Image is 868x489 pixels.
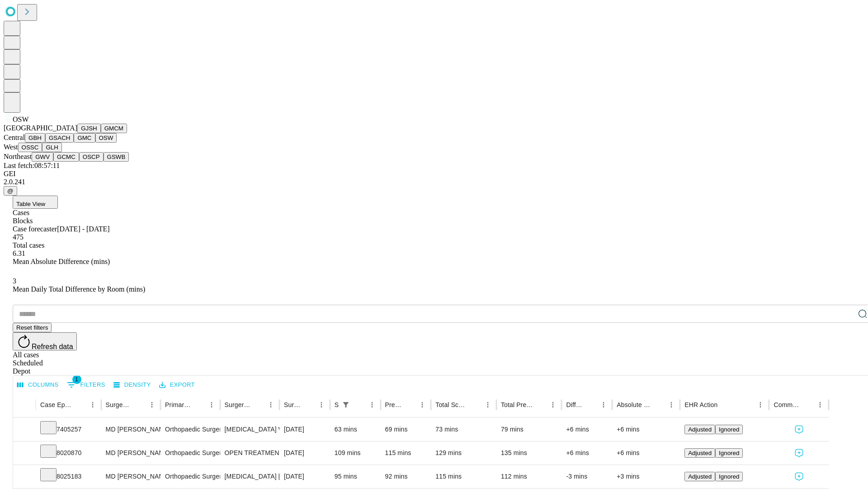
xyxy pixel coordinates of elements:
[225,401,251,408] div: Surgery Name
[252,398,264,411] button: Sort
[718,398,731,411] button: Sort
[688,450,712,456] span: Adjusted
[13,225,57,233] span: Case forecaster
[86,398,99,411] button: Menu
[40,401,73,408] div: Case Epic Id
[111,378,153,392] button: Density
[18,143,42,152] button: OSSC
[385,401,403,408] div: Predicted In Room Duration
[566,418,608,441] div: +6 mins
[225,418,275,441] div: [MEDICAL_DATA] WITH [MEDICAL_DATA] REPAIR
[45,133,74,143] button: GSACH
[25,133,45,143] button: GBH
[133,398,146,411] button: Sort
[501,465,557,488] div: 112 mins
[13,258,110,265] span: Mean Absolute Difference (mins)
[53,152,79,162] button: GCMC
[101,124,127,133] button: GMCM
[13,233,24,241] span: 475
[4,143,18,151] span: West
[74,398,86,411] button: Sort
[165,441,215,465] div: Orthopaedic Surgery
[814,398,826,411] button: Menu
[719,473,739,480] span: Ignored
[335,465,376,488] div: 95 mins
[74,133,95,143] button: GMC
[315,398,328,411] button: Menu
[617,441,675,465] div: +6 mins
[15,378,61,392] button: Select columns
[435,465,492,488] div: 115 mins
[617,465,675,488] div: +3 mins
[106,418,156,441] div: MD [PERSON_NAME]
[688,473,712,480] span: Adjusted
[754,398,767,411] button: Menu
[566,401,584,408] div: Difference
[13,323,52,332] button: Reset filters
[284,441,325,465] div: [DATE]
[684,401,717,408] div: EHR Action
[719,426,739,433] span: Ignored
[13,115,29,123] span: OSW
[719,450,739,456] span: Ignored
[585,398,597,411] button: Sort
[335,418,376,441] div: 63 mins
[106,465,156,488] div: MD [PERSON_NAME]
[4,162,60,169] span: Last fetch: 08:57:11
[617,418,675,441] div: +6 mins
[16,201,45,207] span: Table View
[13,196,58,209] button: Table View
[481,398,494,411] button: Menu
[40,418,97,441] div: 7405257
[684,472,715,481] button: Adjusted
[366,398,378,411] button: Menu
[146,398,158,411] button: Menu
[501,441,557,465] div: 135 mins
[165,418,215,441] div: Orthopaedic Surgery
[18,469,31,485] button: Expand
[104,152,129,162] button: GSWB
[65,378,108,392] button: Show filters
[77,124,101,133] button: GJSH
[688,426,712,433] span: Adjusted
[16,324,48,331] span: Reset filters
[225,441,275,465] div: OPEN TREATMENT [MEDICAL_DATA]
[18,446,31,461] button: Expand
[32,343,73,350] span: Refresh data
[157,378,197,392] button: Export
[4,134,25,141] span: Central
[79,152,104,162] button: OSCP
[18,422,31,438] button: Expand
[13,241,44,249] span: Total cases
[501,418,557,441] div: 79 mins
[684,425,715,434] button: Adjusted
[335,441,376,465] div: 109 mins
[566,441,608,465] div: +6 mins
[416,398,429,411] button: Menu
[385,418,427,441] div: 69 mins
[13,277,16,285] span: 3
[4,178,864,186] div: 2.0.241
[652,398,665,411] button: Sort
[42,143,61,152] button: GLH
[617,401,651,408] div: Absolute Difference
[403,398,416,411] button: Sort
[106,401,132,408] div: Surgeon Name
[715,472,743,481] button: Ignored
[13,285,145,293] span: Mean Daily Total Difference by Room (mins)
[7,187,14,194] span: @
[435,441,492,465] div: 129 mins
[353,398,366,411] button: Sort
[13,249,25,257] span: 6.31
[95,133,117,143] button: OSW
[534,398,547,411] button: Sort
[193,398,205,411] button: Sort
[284,418,325,441] div: [DATE]
[385,465,427,488] div: 92 mins
[32,152,53,162] button: GWV
[165,465,215,488] div: Orthopaedic Surgery
[335,401,339,408] div: Scheduled In Room Duration
[4,186,17,196] button: @
[106,441,156,465] div: MD [PERSON_NAME]
[40,441,97,465] div: 8020870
